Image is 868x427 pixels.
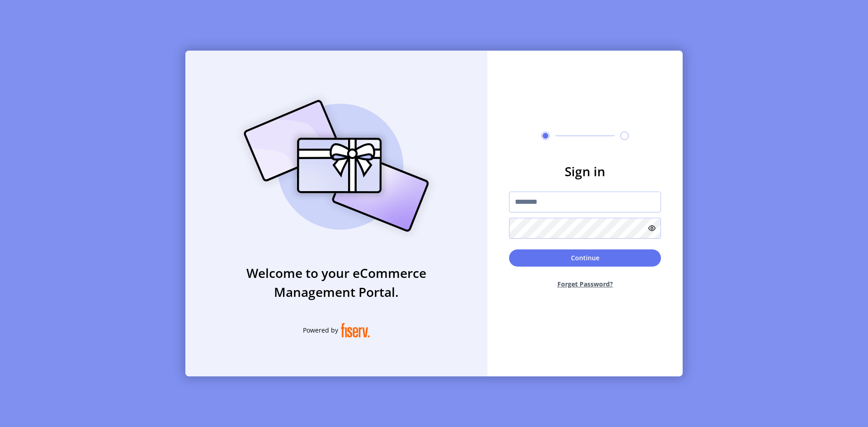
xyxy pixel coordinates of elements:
[509,249,661,267] button: Continue
[509,272,661,296] button: Forget Password?
[303,325,338,335] span: Powered by
[509,162,661,181] h3: Sign in
[185,263,487,301] h3: Welcome to your eCommerce Management Portal.
[230,90,443,242] img: card_Illustration.svg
